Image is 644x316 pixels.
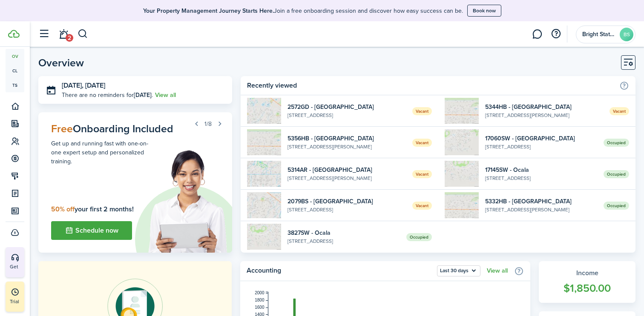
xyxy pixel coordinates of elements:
[485,143,597,151] widget-list-item-description: [STREET_ADDRESS]
[78,27,88,41] button: Search
[247,224,281,250] img: 1
[62,80,226,91] h3: [DATE], [DATE]
[38,57,84,68] header-page-title: Overview
[445,161,479,187] img: 1
[287,111,405,119] widget-list-item-description: [STREET_ADDRESS]
[604,139,629,147] span: Occupied
[247,98,281,124] img: 1
[539,261,635,303] a: Income$1,850.00
[621,55,635,70] button: Customise
[123,149,232,253] img: Onboarding schedule assistant
[51,204,134,214] b: your first 2 months!
[204,120,212,128] span: 1/8
[51,221,132,240] button: Schedule now
[62,91,153,100] p: There are no reminders for .
[255,305,264,310] tspan: 1600
[620,28,633,41] avatar-text: BS
[66,34,73,42] span: 2
[549,27,563,41] button: Open resource center
[6,63,24,78] a: cl
[445,98,479,124] img: 1
[287,102,405,111] widget-list-item-title: 2572GD - [GEOGRAPHIC_DATA]
[10,298,44,305] p: Trial
[51,204,75,214] span: 50% off
[55,23,72,45] a: Notifications
[36,26,52,42] button: Open sidebar
[547,280,627,296] widget-stats-count: $1,850.00
[412,170,432,178] span: Vacant
[547,268,627,278] widget-stats-title: Income
[287,143,405,151] widget-list-item-description: [STREET_ADDRESS][PERSON_NAME]
[437,265,480,276] button: Last 30 days
[287,228,400,237] widget-list-item-title: 3827SW - Ocala
[51,139,152,166] p: Get up and running fast with one-on-one expert setup and personalized training.
[6,247,24,277] button: Get
[529,23,545,45] a: Messaging
[247,265,433,276] home-widget-title: Accounting
[255,298,264,302] tspan: 1800
[247,192,281,218] img: 1
[604,170,629,178] span: Occupied
[190,118,202,130] button: Prev step
[247,80,615,91] home-widget-title: Recently viewed
[143,6,274,15] b: Your Property Management Journey Starts Here.
[485,102,603,111] widget-list-item-title: 5344HB - [GEOGRAPHIC_DATA]
[445,192,479,218] img: 1
[247,129,281,155] img: 1
[255,290,264,295] tspan: 2000
[485,197,597,206] widget-list-item-title: 5332HB - [GEOGRAPHIC_DATA]
[6,282,24,312] a: Trial
[247,161,281,187] img: 1
[287,165,405,174] widget-list-item-title: 5314AR - [GEOGRAPHIC_DATA]
[485,165,597,174] widget-list-item-title: 17145SW - Ocala
[10,263,62,270] p: Get
[604,202,629,210] span: Occupied
[609,107,629,115] span: Vacant
[487,268,508,274] a: View all
[582,31,616,37] span: Bright State Realty Solution
[134,91,152,100] b: [DATE]
[6,78,24,92] a: ts
[485,206,597,214] widget-list-item-description: [STREET_ADDRESS][PERSON_NAME]
[406,233,432,241] span: Occupied
[287,197,405,206] widget-list-item-title: 2079BS - [GEOGRAPHIC_DATA]
[485,174,597,182] widget-list-item-description: [STREET_ADDRESS]
[485,111,603,119] widget-list-item-description: [STREET_ADDRESS][PERSON_NAME]
[485,134,597,143] widget-list-item-title: 17060SW - [GEOGRAPHIC_DATA]
[8,30,20,38] img: TenantCloud
[437,265,480,276] button: Open menu
[155,91,176,100] a: View all
[287,174,405,182] widget-list-item-description: [STREET_ADDRESS][PERSON_NAME]
[412,107,432,115] span: Vacant
[412,202,432,210] span: Vacant
[287,206,405,214] widget-list-item-description: [STREET_ADDRESS]
[287,134,405,143] widget-list-item-title: 5356HB - [GEOGRAPHIC_DATA]
[445,129,479,155] img: 1
[412,139,432,147] span: Vacant
[6,49,24,63] a: ov
[287,237,400,245] widget-list-item-description: [STREET_ADDRESS]
[467,5,501,17] button: Book now
[143,6,463,15] p: Join a free onboarding session and discover how easy success can be.
[214,118,226,130] button: Next step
